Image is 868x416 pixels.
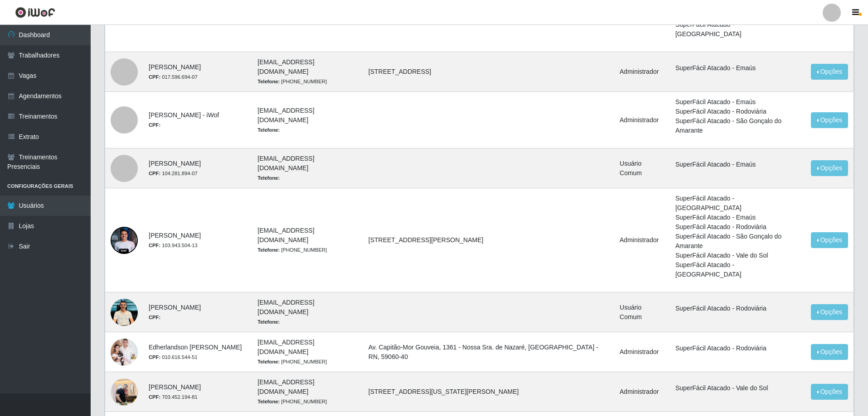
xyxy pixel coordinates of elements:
td: [EMAIL_ADDRESS][DOMAIN_NAME] [252,372,363,412]
button: Opções [811,160,848,176]
td: [PERSON_NAME] - iWof [143,92,252,148]
strong: CPF: [149,315,160,320]
strong: Telefone: [257,79,280,84]
td: [STREET_ADDRESS] [363,52,614,92]
small: 010.616.544-51 [149,354,198,360]
td: [PERSON_NAME] [143,188,252,292]
td: [PERSON_NAME] [143,148,252,188]
li: SuperFácil Atacado - Rodoviária [675,107,800,116]
td: [EMAIL_ADDRESS][DOMAIN_NAME] [252,92,363,148]
button: Opções [811,304,848,320]
strong: Telefone: [257,359,280,364]
small: 017.596.694-07 [149,74,198,80]
li: SuperFácil Atacado - [GEOGRAPHIC_DATA] [675,260,800,279]
li: SuperFácil Atacado - Rodoviária [675,344,800,353]
small: [PHONE_NUMBER] [257,247,327,253]
strong: CPF: [149,74,160,80]
img: CoreUI Logo [15,7,55,18]
td: Administrador [614,372,670,412]
td: [EMAIL_ADDRESS][DOMAIN_NAME] [252,188,363,292]
li: SuperFácil Atacado - São Gonçalo do Amarante [675,116,800,135]
strong: Telefone: [257,247,280,253]
strong: CPF: [149,394,160,400]
li: SuperFácil Atacado - Rodoviária [675,222,800,232]
td: [EMAIL_ADDRESS][DOMAIN_NAME] [252,52,363,92]
td: [PERSON_NAME] [143,292,252,332]
small: [PHONE_NUMBER] [257,399,327,404]
li: SuperFácil Atacado - Emaús [675,97,800,107]
li: SuperFácil Atacado - [GEOGRAPHIC_DATA] [675,194,800,213]
td: Usuário Comum [614,292,670,332]
button: Opções [811,384,848,400]
li: SuperFácil Atacado - [GEOGRAPHIC_DATA] [675,20,800,39]
li: SuperFácil Atacado - Rodoviária [675,304,800,313]
td: Administrador [614,52,670,92]
td: [STREET_ADDRESS][PERSON_NAME] [363,188,614,292]
strong: CPF: [149,171,160,176]
strong: Telefone: [257,319,280,325]
td: [PERSON_NAME] [143,372,252,412]
td: Usuário Comum [614,148,670,188]
li: SuperFácil Atacado - Vale do Sol [675,251,800,260]
small: [PHONE_NUMBER] [257,79,327,84]
button: Opções [811,232,848,248]
small: 103.943.504-13 [149,243,198,248]
td: [EMAIL_ADDRESS][DOMAIN_NAME] [252,332,363,372]
strong: CPF: [149,122,160,128]
td: Av. Capitão-Mor Gouveia, 1361 - Nossa Sra. de Nazaré, [GEOGRAPHIC_DATA] - RN, 59060-40 [363,332,614,372]
td: [EMAIL_ADDRESS][DOMAIN_NAME] [252,292,363,332]
td: [PERSON_NAME] [143,52,252,92]
li: SuperFácil Atacado - Vale do Sol [675,383,800,393]
small: 104.281.894-07 [149,171,198,176]
button: Opções [811,64,848,80]
strong: CPF: [149,354,160,360]
td: Administrador [614,92,670,148]
strong: Telefone: [257,399,280,404]
li: SuperFácil Atacado - Emaús [675,160,800,169]
button: Opções [811,344,848,360]
td: Administrador [614,188,670,292]
td: Administrador [614,332,670,372]
td: [STREET_ADDRESS][US_STATE][PERSON_NAME] [363,372,614,412]
li: SuperFácil Atacado - Emaús [675,213,800,222]
td: Edherlandson [PERSON_NAME] [143,332,252,372]
strong: Telefone: [257,175,280,181]
li: SuperFácil Atacado - Emaús [675,63,800,73]
button: Opções [811,112,848,128]
small: 703.452.194-81 [149,394,198,400]
li: SuperFácil Atacado - São Gonçalo do Amarante [675,232,800,251]
td: [EMAIL_ADDRESS][DOMAIN_NAME] [252,148,363,188]
strong: CPF: [149,243,160,248]
small: [PHONE_NUMBER] [257,359,327,364]
strong: Telefone: [257,127,280,133]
